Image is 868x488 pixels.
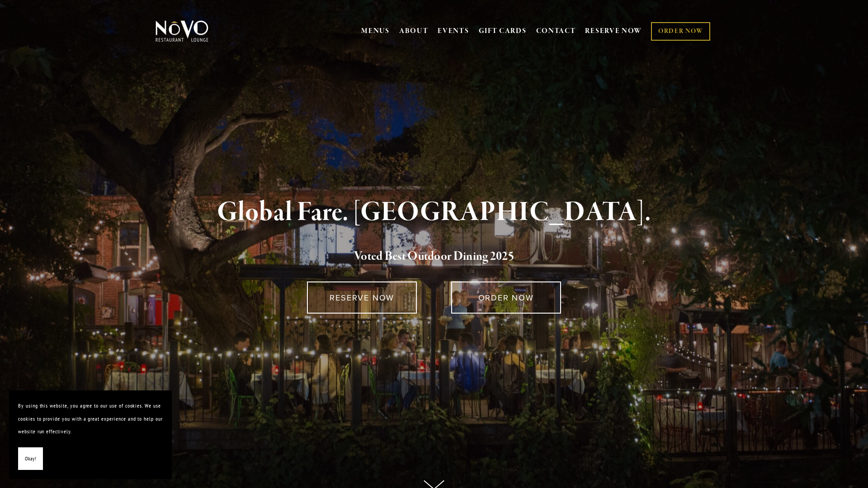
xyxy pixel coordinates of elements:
a: RESERVE NOW [307,282,417,314]
button: Okay! [18,447,43,470]
a: GIFT CARDS [479,23,527,40]
h2: 5 [170,247,698,266]
a: ORDER NOW [451,282,561,314]
section: Cookie banner [9,390,172,479]
span: Okay! [25,452,36,465]
a: ORDER NOW [651,22,710,41]
strong: Global Fare. [GEOGRAPHIC_DATA]. [217,195,651,230]
a: EVENTS [438,27,469,36]
p: By using this website, you agree to our use of cookies. We use cookies to provide you with a grea... [18,399,163,438]
a: Voted Best Outdoor Dining 202 [354,249,508,266]
a: RESERVE NOW [585,23,642,40]
a: ABOUT [399,27,429,36]
img: Novo Restaurant &amp; Lounge [154,20,210,42]
a: MENUS [361,27,390,36]
a: CONTACT [536,23,576,40]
